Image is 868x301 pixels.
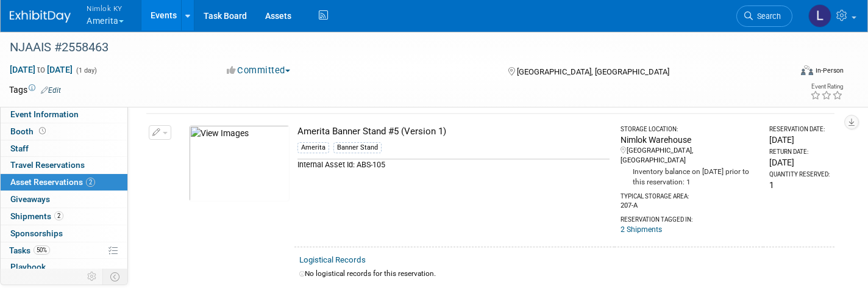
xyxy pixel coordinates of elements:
span: Booth [10,126,48,136]
a: Giveaways [1,191,127,208]
span: Event Information [10,109,79,119]
td: Personalize Event Tab Strip [82,269,103,285]
span: 2 [54,211,63,220]
a: Event Information [1,106,127,123]
div: Reservation Tagged in: [621,211,758,224]
span: Search [753,12,781,21]
span: Nimlok KY [87,2,124,15]
a: Tasks50% [1,242,127,259]
a: Travel Reservations [1,157,127,173]
span: [GEOGRAPHIC_DATA], [GEOGRAPHIC_DATA] [517,67,669,76]
span: (1 day) [75,67,97,74]
img: Format-Inperson.png [801,65,813,75]
span: Playbook [10,262,46,272]
div: NJAAIS #2558463 [5,37,772,59]
a: Shipments2 [1,208,127,225]
span: Sponsorships [10,228,63,238]
span: Giveaways [10,194,50,204]
span: 50% [34,245,50,255]
span: 2 [86,178,95,187]
div: [DATE] [769,156,830,169]
div: [DATE] [769,134,830,146]
div: Amerita [297,142,329,153]
a: Staff [1,140,127,157]
div: Return Date: [769,148,830,156]
span: to [35,65,47,74]
div: Amerita Banner Stand #5 (Version 1) [297,125,610,138]
a: Search [736,5,792,27]
div: 1 [769,179,830,191]
span: Tasks [9,245,50,255]
a: Edit [41,86,61,95]
div: Quantity Reserved: [769,170,830,179]
a: 2 Shipments [621,225,662,234]
span: Asset Reservations [10,177,95,187]
div: Nimlok Warehouse [621,134,758,146]
span: Booth not reserved yet [37,126,48,136]
a: Logistical Records [299,255,366,264]
div: Typical Storage Area: [621,187,758,201]
img: ExhibitDay [10,10,71,23]
a: Playbook [1,259,127,275]
span: Staff [10,143,29,153]
a: Booth [1,123,127,140]
div: Internal Asset Id: ABS-105 [297,159,610,170]
span: Travel Reservations [10,160,85,170]
img: View Images [189,125,290,201]
span: [DATE] [DATE] [9,64,73,75]
a: Sponsorships [1,225,127,242]
img: Luc Schaefer [808,4,831,27]
a: Asset Reservations2 [1,174,127,190]
div: No logistical records for this reservation. [299,269,830,279]
div: In-Person [815,66,844,75]
div: Event Rating [810,84,843,90]
div: Event Format [720,63,844,82]
div: Banner Stand [333,142,382,153]
td: Toggle Event Tabs [103,269,128,285]
span: Shipments [10,211,63,221]
div: [GEOGRAPHIC_DATA], [GEOGRAPHIC_DATA] [621,146,758,165]
div: Storage Location: [621,125,758,134]
td: Tags [9,84,61,96]
div: Reservation Date: [769,125,830,134]
div: 207-A [621,201,758,211]
div: Inventory balance on [DATE] prior to this reservation: 1 [621,165,758,187]
button: Committed [222,64,295,77]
